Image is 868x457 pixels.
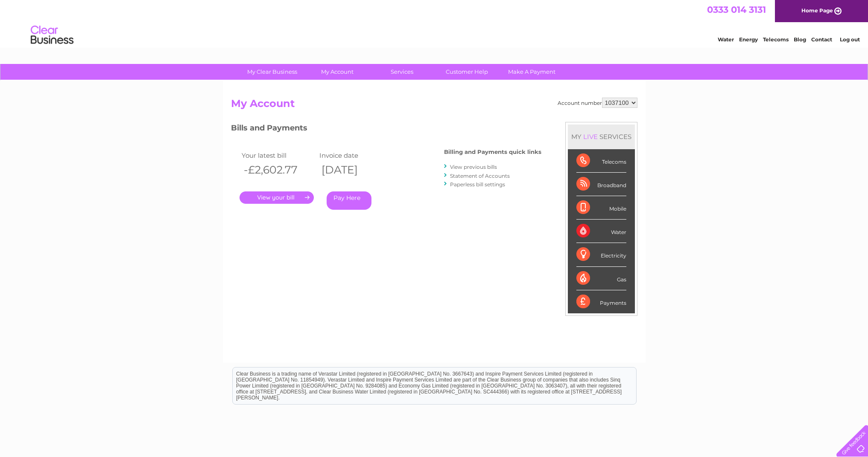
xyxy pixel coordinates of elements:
a: My Account [302,64,372,80]
a: View previous bills [450,164,497,170]
div: Telecoms [576,149,626,173]
div: Gas [576,267,626,290]
a: Log out [840,36,860,43]
a: Telecoms [763,36,789,43]
div: Mobile [576,196,626,220]
a: Make A Payment [497,64,567,80]
th: -£2,602.77 [240,161,318,179]
h2: My Account [231,98,637,114]
a: My Clear Business [237,64,307,80]
td: Invoice date [317,150,395,161]
a: Statement of Accounts [450,173,510,179]
a: Blog [794,36,806,43]
a: Contact [811,36,832,43]
h3: Bills and Payments [231,122,541,137]
div: MY SERVICES [568,124,635,149]
a: Services [367,64,437,80]
div: Broadband [576,173,626,196]
a: Pay Here [327,191,371,210]
img: logo.png [30,22,74,48]
a: . [240,191,314,204]
th: [DATE] [317,161,395,179]
div: Account number [558,98,637,108]
a: Customer Help [432,64,502,80]
div: Clear Business is a trading name of Verastar Limited (registered in [GEOGRAPHIC_DATA] No. 3667643... [233,5,636,41]
div: Water [576,220,626,243]
a: 0333 014 3131 [707,4,766,15]
div: Electricity [576,243,626,266]
div: LIVE [582,133,599,141]
a: Energy [739,36,758,43]
h4: Billing and Payments quick links [444,149,541,155]
a: Paperless bill settings [450,181,505,188]
div: Payments [576,290,626,313]
td: Your latest bill [240,150,318,161]
a: Water [718,36,734,43]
